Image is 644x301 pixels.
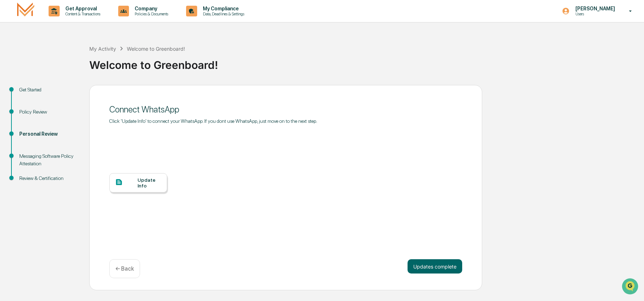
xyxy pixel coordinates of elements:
[19,152,78,167] div: Messaging Software Policy Attestation
[7,55,20,67] img: 1746055101610-c473b297-6a78-478c-a979-82029cc54cd1
[570,11,619,16] p: Users
[138,177,161,189] div: Update Info
[14,90,46,97] span: Preclearance
[14,104,45,111] span: Data Lookup
[24,55,117,62] div: Start new chat
[24,62,90,67] div: We're available if you need us!
[19,108,78,116] div: Policy Review
[121,57,130,65] button: Start new chat
[71,121,86,126] span: Pylon
[60,6,104,11] p: Get Approval
[89,46,116,52] div: My Activity
[129,11,172,16] p: Policies & Documents
[109,118,462,124] div: Click 'Update Info' to connect your WhatsApp. If you dont use WhatsApp, just move on to the next ...
[59,90,89,97] span: Attestations
[621,277,640,297] iframe: Open customer support
[19,175,78,182] div: Review & Certification
[19,130,78,138] div: Personal Review
[109,104,462,115] div: Connect WhatsApp
[408,259,462,274] button: Updates complete
[197,11,248,16] p: Data, Deadlines & Settings
[127,46,185,52] div: Welcome to Greenboard!
[89,53,640,71] div: Welcome to Greenboard!
[60,11,104,16] p: Content & Transactions
[50,121,86,126] a: Powered byPylon
[7,15,130,26] p: How can we help?
[197,6,248,11] p: My Compliance
[17,2,34,19] img: logo
[129,6,172,11] p: Company
[570,6,619,11] p: [PERSON_NAME]
[115,265,134,272] p: ← Back
[52,91,58,96] div: 🗄️
[49,87,91,100] a: 🗄️Attestations
[7,91,13,96] div: 🖐️
[4,101,48,114] a: 🔎Data Lookup
[7,104,13,110] div: 🔎
[19,86,78,94] div: Get Started
[4,87,49,100] a: 🖐️Preclearance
